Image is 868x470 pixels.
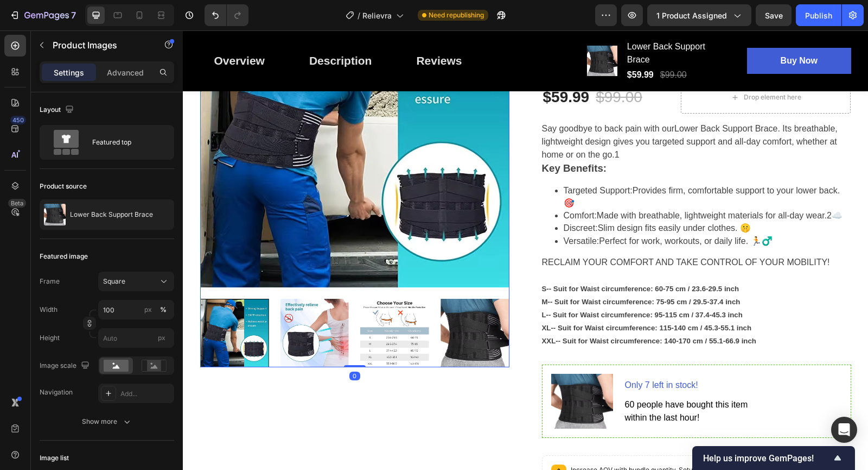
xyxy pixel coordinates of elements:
label: Height [40,333,60,343]
div: Product source [40,181,87,191]
div: Navigation [40,387,73,397]
span: Versatile: [381,206,417,215]
span: 2 [644,180,649,190]
span: Say goodbye to back pain with our [359,93,492,103]
button: px [157,303,170,316]
div: Image list [40,453,69,463]
iframe: Design area [183,30,868,470]
span: Lower Back Support Brace [492,93,595,103]
img: product feature img [44,204,66,225]
span: M-- Suit for Waist circumference: 75-95 cm / 29.5-37.4 inch [359,267,558,275]
span: Save [765,11,783,20]
span: Help us improve GemPages! [703,453,831,463]
label: Frame [40,277,60,286]
span: Targeted Support: [381,155,450,165]
div: $59.99 [443,37,472,52]
button: 7 [4,4,81,26]
div: Image scale [40,359,92,373]
button: % [142,303,155,316]
label: Width [40,305,58,315]
p: 60 people have bought this item within the last hour! [442,368,658,394]
div: Drop element here [561,62,618,71]
div: $99.00 [412,54,461,79]
p: Advanced [107,67,144,78]
div: Show more [82,416,132,427]
span: RECLAIM YOUR COMFORT AND TAKE CONTROL OF YOUR MOBILITY! [359,227,647,236]
span: XXL-- Suit for Waist circumference: 140-170 cm / 55.1-66.9 inch [359,306,573,315]
button: Save [756,4,792,26]
img: Alt Image [368,343,430,398]
span: S-- Suit for Waist circumference: 60-75 cm / 23.6-29.5 inch [359,254,557,262]
p: Product Images [53,39,145,52]
button: Square [98,272,174,291]
button: Buy Now [564,17,668,43]
div: Layout [40,103,76,117]
span: Need republishing [429,10,484,20]
span: L-- Suit for Waist circumference: 95-115 cm / 37.4-45.3 inch [359,280,560,289]
span: Slim design fits easily under clothes. 🤫 [415,193,568,202]
div: $99.00 [476,37,505,52]
span: px [158,334,165,342]
span: or [564,435,617,443]
input: px% [98,300,174,319]
p: 7 [71,9,76,22]
span: / [358,10,360,21]
div: 450 [10,116,26,124]
button: 1 product assigned [647,4,751,26]
input: px [98,328,174,348]
span: . Its breathable, lightweight design gives you targeted support and all-day comfort, whether at h... [359,93,655,129]
div: Add... [120,389,171,399]
button: Publish [796,4,841,26]
span: Comfort: [381,180,414,190]
div: Featured top [92,130,158,155]
div: 0 [167,341,177,350]
div: Buy Now [598,24,635,37]
div: Publish [805,10,832,21]
span: read guideline [573,435,617,443]
div: % [160,305,167,315]
span: XL-- Suit for Waist circumference: 115-140 cm / 45.3-55.1 inch [359,293,569,302]
div: Featured image [40,252,88,261]
p: Lower Back Support Brace [70,211,153,218]
button: Show more [40,412,174,431]
span: ☁️ [649,180,660,190]
span: Provides firm, comfortable support to your lower back. 🎯 [381,155,658,177]
p: Increase AOV with bundle quantity. [388,434,617,445]
span: 1 [432,120,437,129]
span: Discreet: [381,193,415,202]
div: Open Intercom Messenger [831,417,857,443]
span: 1 product assigned [656,10,727,21]
span: Perfect for work, workouts, or daily life. 🏃♂️ [416,206,589,215]
span: Key Benefits: [359,132,424,143]
span: Square [103,277,125,286]
span: Setup bundle discount [496,435,564,443]
p: Only 7 left in stock! [442,348,658,361]
div: px [144,305,152,315]
span: Relievra [362,10,392,21]
button: Show survey - Help us improve GemPages! [703,452,844,465]
div: Beta [8,199,26,208]
div: Undo/Redo [205,4,248,26]
span: Made with breathable, lightweight materials for all-day wear. [414,180,644,190]
div: $59.99 [359,54,408,79]
p: Settings [54,67,84,78]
